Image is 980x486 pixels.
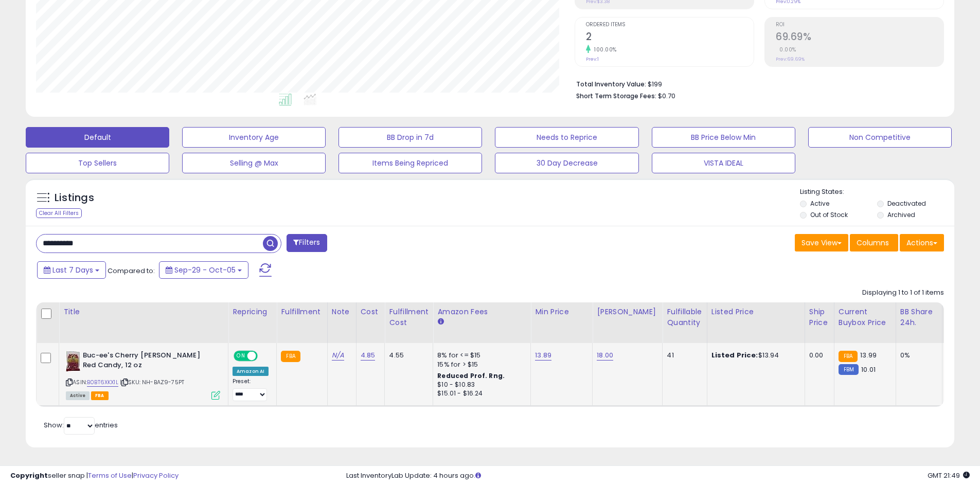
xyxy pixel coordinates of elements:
[437,307,526,317] div: Amazon Fees
[900,234,944,251] button: Actions
[776,56,805,62] small: Prev: 69.69%
[66,351,220,399] div: ASIN:
[36,208,82,218] div: Clear All Filters
[861,365,876,374] span: 10.01
[711,351,797,360] div: $13.94
[711,350,758,360] b: Listed Price:
[900,307,938,328] div: BB Share 24h.
[862,288,944,298] div: Displaying 1 to 1 of 1 items
[108,266,155,276] span: Compared to:
[338,153,482,173] button: Items Being Repriced
[133,471,179,480] a: Privacy Policy
[235,352,247,361] span: ON
[256,352,273,361] span: OFF
[597,350,613,361] a: 18.00
[591,46,617,53] small: 100.00%
[928,471,970,480] span: 2025-10-13 21:49 GMT
[437,389,523,398] div: $15.01 - $16.24
[809,351,826,360] div: 0.00
[26,127,169,148] button: Default
[776,22,943,28] span: ROI
[839,307,892,328] div: Current Buybox Price
[233,367,269,376] div: Amazon AI
[233,378,269,401] div: Preset:
[91,391,109,400] span: FBA
[667,351,699,360] div: 41
[857,238,889,248] span: Columns
[839,351,858,362] small: FBA
[808,127,952,148] button: Non Competitive
[586,22,754,28] span: Ordered Items
[389,351,425,360] div: 4.55
[839,364,859,375] small: FBM
[586,56,599,62] small: Prev: 1
[495,127,638,148] button: Needs to Reprice
[810,210,848,219] label: Out of Stock
[44,420,118,430] span: Show: entries
[63,307,224,317] div: Title
[900,351,934,360] div: 0%
[66,391,90,400] span: All listings currently available for purchase on Amazon
[887,199,926,208] label: Deactivated
[711,307,800,317] div: Listed Price
[658,91,675,101] span: $0.70
[120,378,184,386] span: | SKU: NH-BAZ9-75PT
[535,307,588,317] div: Min Price
[10,471,179,481] div: seller snap | |
[810,199,829,208] label: Active
[437,317,443,327] small: Amazon Fees.
[652,153,795,173] button: VISTA IDEAL
[361,350,376,361] a: 4.85
[887,210,915,219] label: Archived
[287,234,327,252] button: Filters
[182,153,326,173] button: Selling @ Max
[437,351,523,360] div: 8% for <= $15
[182,127,326,148] button: Inventory Age
[332,307,352,317] div: Note
[10,471,48,480] strong: Copyright
[652,127,795,148] button: BB Price Below Min
[346,471,970,481] div: Last InventoryLab Update: 4 hours ago.
[576,92,656,100] b: Short Term Storage Fees:
[83,351,208,372] b: Buc-ee's Cherry [PERSON_NAME] Red Candy, 12 oz
[586,31,754,45] h2: 2
[361,307,381,317] div: Cost
[281,351,300,362] small: FBA
[88,471,132,480] a: Terms of Use
[437,360,523,369] div: 15% for > $15
[795,234,848,251] button: Save View
[535,350,551,361] a: 13.89
[174,265,236,275] span: Sep-29 - Oct-05
[52,265,93,275] span: Last 7 Days
[495,153,638,173] button: 30 Day Decrease
[437,381,523,389] div: $10 - $10.83
[338,127,482,148] button: BB Drop in 7d
[159,261,248,279] button: Sep-29 - Oct-05
[26,153,169,173] button: Top Sellers
[332,350,344,361] a: N/A
[87,378,118,387] a: B0BT6XKX1L
[437,371,505,380] b: Reduced Prof. Rng.
[860,350,877,360] span: 13.99
[576,80,646,88] b: Total Inventory Value:
[667,307,702,328] div: Fulfillable Quantity
[576,77,936,89] li: $199
[776,46,796,53] small: 0.00%
[55,191,94,205] h5: Listings
[809,307,830,328] div: Ship Price
[850,234,898,251] button: Columns
[37,261,106,279] button: Last 7 Days
[66,351,80,371] img: 41CA9L29XbL._SL40_.jpg
[281,307,323,317] div: Fulfillment
[389,307,429,328] div: Fulfillment Cost
[233,307,272,317] div: Repricing
[800,187,954,197] p: Listing States:
[597,307,658,317] div: [PERSON_NAME]
[776,31,943,45] h2: 69.69%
